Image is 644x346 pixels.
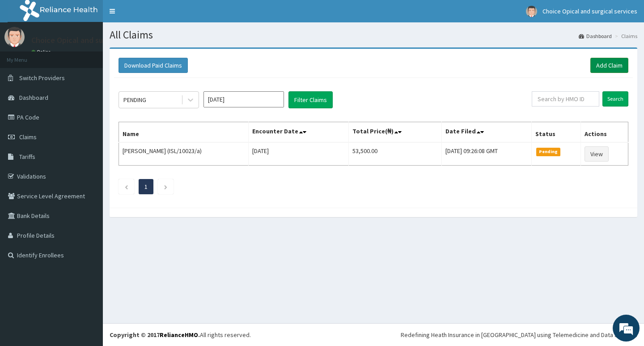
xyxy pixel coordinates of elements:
[602,91,628,107] input: Search
[442,122,531,143] th: Date Filed
[580,122,628,143] th: Actions
[349,122,442,143] th: Total Price(₦)
[531,122,580,143] th: Status
[613,32,637,40] li: Claims
[542,7,637,15] span: Choice Opical and surgical services
[144,183,148,191] a: Page 1 is your current page
[103,323,644,346] footer: All rights reserved.
[119,58,188,73] button: Download Paid Claims
[19,94,48,102] span: Dashboard
[19,133,37,141] span: Claims
[160,331,198,339] a: RelianceHMO
[532,91,599,107] input: Search by HMO ID
[401,330,637,339] div: Redefining Heath Insurance in [GEOGRAPHIC_DATA] using Telemedicine and Data Science!
[110,331,200,339] strong: Copyright © 2017 .
[249,142,349,166] td: [DATE]
[590,58,628,73] a: Add Claim
[4,27,25,47] img: User Image
[19,153,35,161] span: Tariffs
[203,91,284,107] input: Select Month and Year
[536,148,561,156] span: Pending
[442,142,531,166] td: [DATE] 09:26:08 GMT
[19,74,65,82] span: Switch Providers
[164,183,168,191] a: Next page
[124,183,128,191] a: Previous page
[288,91,333,108] button: Filter Claims
[526,6,537,17] img: User Image
[110,29,637,41] h1: All Claims
[31,49,53,55] a: Online
[579,32,612,40] a: Dashboard
[119,122,249,143] th: Name
[249,122,349,143] th: Encounter Date
[31,36,153,44] p: Choice Opical and surgical services
[585,146,609,162] a: View
[123,95,146,104] div: PENDING
[349,142,442,166] td: 53,500.00
[119,142,249,166] td: [PERSON_NAME] (ISL/10023/a)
